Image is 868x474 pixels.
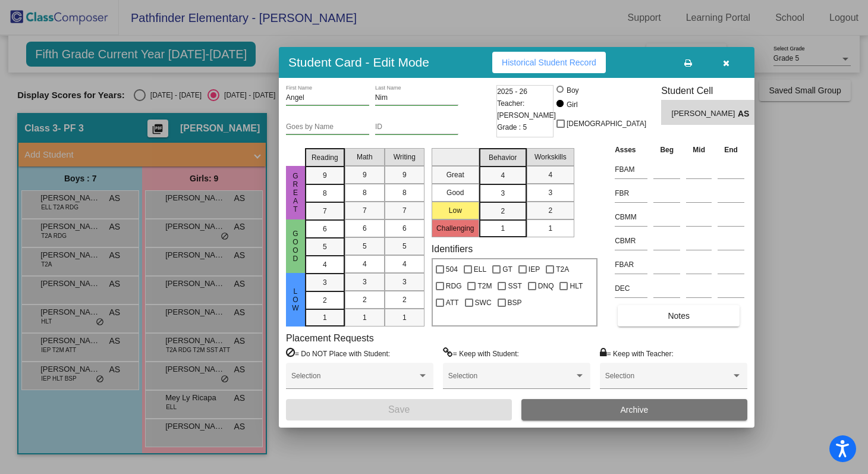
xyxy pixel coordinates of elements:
[521,399,747,420] button: Archive
[402,241,407,252] span: 5
[323,277,327,288] span: 3
[402,294,407,305] span: 2
[556,262,569,277] span: T2A
[323,295,327,306] span: 2
[432,243,473,255] label: Identifiers
[286,399,512,420] button: Save
[615,161,647,178] input: assessment
[566,85,579,96] div: Boy
[529,262,540,277] span: IEP
[394,152,416,162] span: Writing
[290,287,301,312] span: Low
[567,117,646,131] span: [DEMOGRAPHIC_DATA]
[363,294,367,305] span: 2
[402,223,407,234] span: 6
[661,85,765,96] h3: Student Cell
[323,224,327,234] span: 6
[501,170,505,181] span: 4
[443,347,519,359] label: = Keep with Student:
[548,205,552,216] span: 2
[446,279,462,293] span: RDG
[323,312,327,323] span: 1
[446,296,459,310] span: ATT
[621,405,649,415] span: Archive
[570,279,583,293] span: HLT
[363,223,367,234] span: 6
[615,232,647,250] input: assessment
[615,208,647,226] input: assessment
[363,312,367,323] span: 1
[475,296,492,310] span: SWC
[738,108,754,120] span: AS
[502,262,512,277] span: GT
[508,296,522,310] span: BSP
[363,259,367,269] span: 4
[477,279,492,293] span: T2M
[501,223,505,234] span: 1
[501,188,505,199] span: 3
[388,404,410,415] span: Save
[323,259,327,270] span: 4
[402,312,407,323] span: 1
[548,223,552,234] span: 1
[402,205,407,216] span: 7
[508,279,521,293] span: SST
[538,279,554,293] span: DNQ
[363,277,367,287] span: 3
[363,187,367,198] span: 8
[286,347,390,359] label: = Do NOT Place with Student:
[618,305,740,327] button: Notes
[402,277,407,287] span: 3
[446,262,458,277] span: 504
[548,169,552,180] span: 4
[497,121,527,133] span: Grade : 5
[286,332,374,344] label: Placement Requests
[615,256,647,274] input: assessment
[312,152,338,163] span: Reading
[615,184,647,202] input: assessment
[492,52,606,73] button: Historical Student Record
[502,58,596,67] span: Historical Student Record
[672,108,738,120] span: [PERSON_NAME]
[288,55,429,70] h3: Student Card - Edit Mode
[548,187,552,198] span: 3
[363,169,367,180] span: 9
[650,143,683,156] th: Beg
[497,86,527,98] span: 2025 - 26
[286,123,369,131] input: goes by name
[715,143,747,156] th: End
[323,206,327,216] span: 7
[497,98,556,121] span: Teacher: [PERSON_NAME]
[402,187,407,198] span: 8
[668,311,690,321] span: Notes
[323,188,327,199] span: 8
[566,99,578,110] div: Girl
[489,152,517,163] span: Behavior
[612,143,650,156] th: Asses
[615,280,647,297] input: assessment
[363,205,367,216] span: 7
[290,172,301,214] span: Great
[290,230,301,263] span: Good
[402,169,407,180] span: 9
[683,143,715,156] th: Mid
[501,206,505,216] span: 2
[363,241,367,252] span: 5
[600,347,674,359] label: = Keep with Teacher:
[474,262,486,277] span: ELL
[402,259,407,269] span: 4
[534,152,567,162] span: Workskills
[323,170,327,181] span: 9
[323,241,327,252] span: 5
[357,152,373,162] span: Math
